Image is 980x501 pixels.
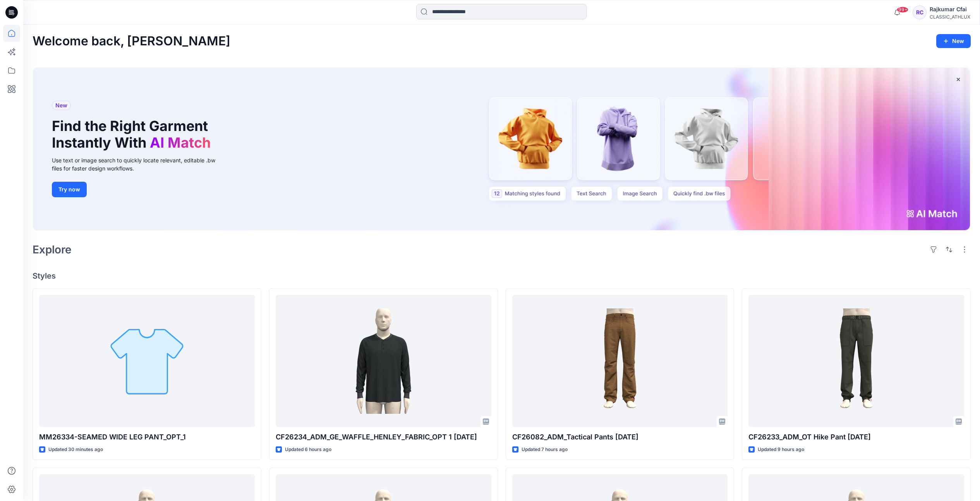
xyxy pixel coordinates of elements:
[285,446,331,454] p: Updated 6 hours ago
[276,295,491,427] a: CF26234_ADM_GE_WAFFLE_HENLEY_FABRIC_OPT 1 10OCT25
[758,446,804,454] p: Updated 9 hours ago
[33,243,72,256] h2: Explore
[33,34,230,48] h2: Welcome back, [PERSON_NAME]
[930,5,970,14] div: Rajkumar Cfai
[897,7,908,13] span: 99+
[39,295,255,427] a: MM26334-SEAMED WIDE LEG PANT_OPT_1
[512,432,728,442] p: CF26082_ADM_Tactical Pants [DATE]
[52,156,226,172] div: Use text or image search to quickly locate relevant, editable .bw files for faster design workflows.
[936,34,971,48] button: New
[55,101,67,110] span: New
[150,134,211,151] span: AI Match
[512,295,728,427] a: CF26082_ADM_Tactical Pants 10OCT25
[276,432,491,442] p: CF26234_ADM_GE_WAFFLE_HENLEY_FABRIC_OPT 1 [DATE]
[522,446,568,454] p: Updated 7 hours ago
[52,118,215,151] h1: Find the Right Garment Instantly With
[33,271,971,281] h4: Styles
[39,432,255,442] p: MM26334-SEAMED WIDE LEG PANT_OPT_1
[913,5,927,19] div: RC
[52,182,87,197] button: Try now
[748,295,964,427] a: CF26233_ADM_OT Hike Pant 10OCT25
[930,14,970,20] div: CLASSIC_ATHLUX
[748,432,964,442] p: CF26233_ADM_OT Hike Pant [DATE]
[48,446,103,454] p: Updated 30 minutes ago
